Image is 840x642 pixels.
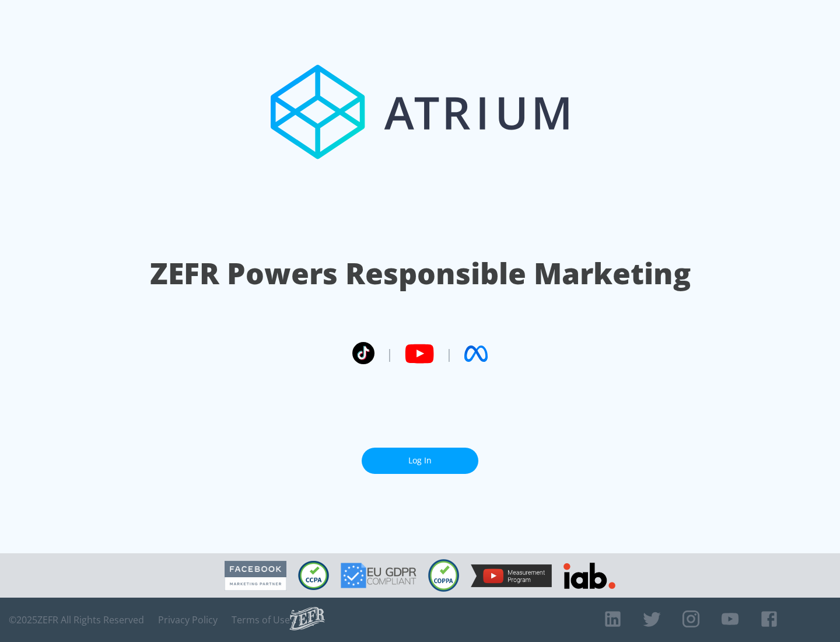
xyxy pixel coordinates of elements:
span: © 2025 ZEFR All Rights Reserved [9,614,144,626]
a: Terms of Use [232,614,290,626]
img: YouTube Measurement Program [471,564,552,587]
img: GDPR Compliant [341,563,416,588]
img: Facebook Marketing Partner [225,561,286,591]
span: | [446,345,453,362]
a: Privacy Policy [158,614,218,626]
h1: ZEFR Powers Responsible Marketing [150,253,691,294]
a: Log In [362,448,478,474]
img: CCPA Compliant [298,561,329,590]
img: IAB [563,563,615,589]
img: COPPA Compliant [428,559,459,592]
span: | [386,345,393,362]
